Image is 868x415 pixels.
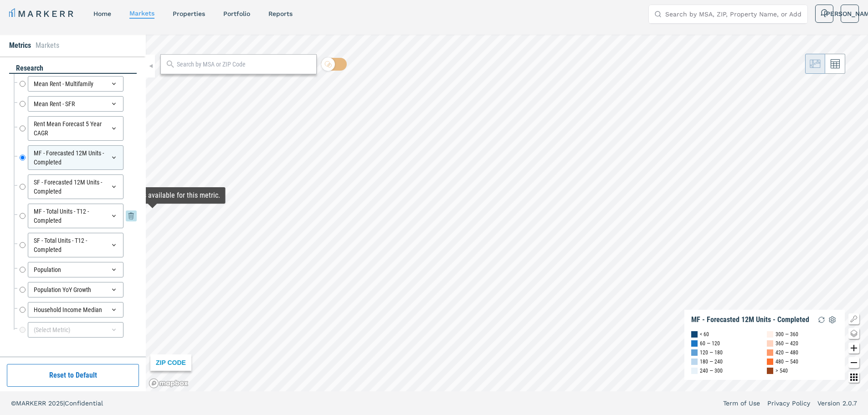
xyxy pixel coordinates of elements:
[28,116,123,141] div: Rent Mean Forecast 5 Year CAGR
[848,343,859,354] button: Zoom in map button
[28,262,123,277] div: Population
[173,10,205,17] a: properties
[28,302,123,318] div: Household Income Median
[7,364,139,387] button: Reset to Default
[150,354,191,371] div: ZIP CODE
[28,145,123,170] div: MF - Forecasted 12M Units - Completed
[776,366,788,375] div: > 540
[85,191,220,200] div: Map Tooltip Content
[146,35,868,391] canvas: Map
[9,40,31,51] li: Metrics
[700,339,720,348] div: 60 — 120
[848,328,859,339] button: Change style map button
[223,10,250,17] a: Portfolio
[149,378,189,389] a: Mapbox logo
[28,204,123,228] div: MF - Total Units - T12 - Completed
[776,339,798,348] div: 360 — 420
[700,357,723,366] div: 180 — 240
[28,174,123,199] div: SF - Forecasted 12M Units - Completed
[848,357,859,368] button: Zoom out map button
[700,366,723,375] div: 240 — 300
[841,5,859,23] button: [PERSON_NAME]
[700,330,709,339] div: < 60
[767,399,810,408] a: Privacy Policy
[16,400,48,407] span: MARKERR
[93,10,111,17] a: home
[691,315,809,324] div: MF - Forecasted 12M Units - Completed
[776,330,798,339] div: 300 — 360
[129,10,154,17] a: markets
[816,314,827,325] img: Reload Legend
[776,357,798,366] div: 480 — 540
[848,313,859,324] button: Show/Hide Legend Map Button
[665,5,802,23] input: Search by MSA, ZIP, Property Name, or Address
[36,40,59,51] li: Markets
[11,400,16,407] span: ©
[28,76,123,92] div: Mean Rent - Multifamily
[28,322,123,338] div: (Select Metric)
[817,399,857,408] a: Version 2.0.7
[28,282,123,297] div: Population YoY Growth
[848,372,859,383] button: Other options map button
[28,96,123,112] div: Mean Rent - SFR
[177,60,312,69] input: Search by MSA or ZIP Code
[65,400,103,407] span: Confidential
[827,314,838,325] img: Settings
[723,399,760,408] a: Term of Use
[700,348,723,357] div: 120 — 180
[9,63,137,74] div: research
[48,400,65,407] span: 2025 |
[28,233,123,257] div: SF - Total Units - T12 - Completed
[776,348,798,357] div: 420 — 480
[9,7,75,20] a: MARKERR
[268,10,293,17] a: reports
